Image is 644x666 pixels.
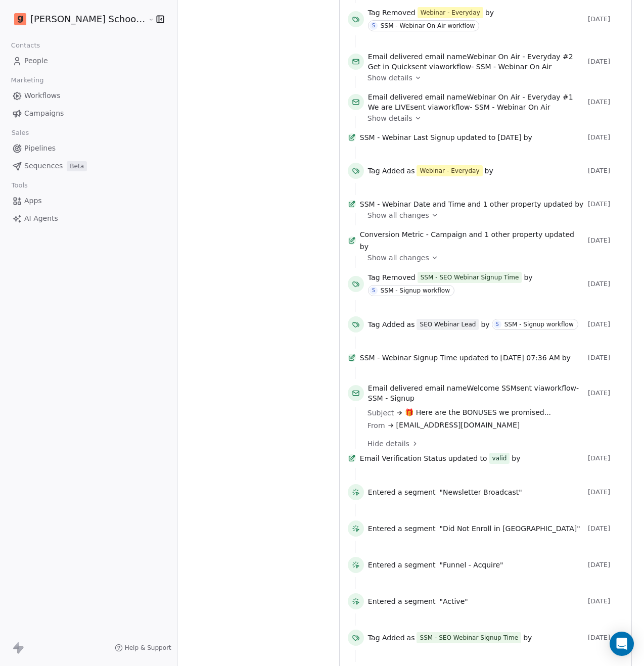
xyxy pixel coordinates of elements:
[368,53,423,61] span: Email delivered
[368,93,423,101] span: Email delivered
[372,287,375,295] div: S
[405,407,551,418] span: 🎁 Here are the BONUSES we promised...
[588,389,623,397] span: [DATE]
[360,132,455,142] span: SSM - Webinar Last Signup
[524,132,532,142] span: by
[588,561,623,569] span: [DATE]
[360,453,446,463] span: Email Verification Status
[24,143,56,154] span: Pipelines
[8,158,169,174] a: SequencesBeta
[407,633,415,643] span: as
[504,321,574,328] div: SSM - Signup workflow
[368,319,405,329] span: Tag Added
[497,132,521,142] span: [DATE]
[440,487,522,497] span: "Newsletter Broadcast"
[381,22,475,29] div: SSM - Webinar On Air workflow
[368,53,573,71] span: Webinar On Air - Everyday #2 Get in Quick
[440,524,580,534] span: "Did Not Enroll in [GEOGRAPHIC_DATA]"
[467,384,516,392] span: Welcome SSM
[8,193,169,209] a: Apps
[368,92,584,112] span: email name sent via workflow -
[8,105,169,122] a: Campaigns
[367,113,616,123] a: Show details
[523,633,532,643] span: by
[588,15,623,23] span: [DATE]
[368,524,436,534] span: Entered a segment
[588,167,623,175] span: [DATE]
[368,394,415,402] span: SSM - Signup
[24,196,42,206] span: Apps
[367,439,409,449] span: Hide details
[8,210,169,227] a: AI Agents
[368,560,436,570] span: Entered a segment
[588,320,623,328] span: [DATE]
[440,560,503,570] span: "Funnel - Acquire"
[24,90,61,101] span: Workflows
[588,525,623,533] span: [DATE]
[440,596,468,606] span: "Active"
[610,632,634,656] div: Open Intercom Messenger
[381,287,450,294] div: SSM - Signup workflow
[368,384,423,392] span: Email delivered
[421,8,480,17] div: Webinar - Everyday
[588,58,623,66] span: [DATE]
[24,108,64,119] span: Campaigns
[8,140,169,157] a: Pipelines
[512,453,520,463] span: by
[588,98,623,106] span: [DATE]
[12,11,141,28] button: [PERSON_NAME] School of Finance LLP
[7,38,44,53] span: Contacts
[7,125,33,140] span: Sales
[368,272,416,282] span: Tag Removed
[115,644,171,652] a: Help & Support
[368,633,405,643] span: Tag Added
[367,439,616,449] a: Hide details
[14,13,26,25] img: Goela%20School%20Logos%20(4).png
[476,63,551,71] span: SSM - Webinar On Air
[24,161,63,171] span: Sequences
[524,272,532,282] span: by
[481,319,489,329] span: by
[562,353,571,363] span: by
[588,133,623,141] span: [DATE]
[367,73,616,83] a: Show details
[588,354,623,362] span: [DATE]
[368,166,405,176] span: Tag Added
[448,453,487,463] span: updated to
[457,132,496,142] span: updated to
[420,320,476,329] div: SEO Webinar Lead
[492,453,507,463] div: valid
[24,56,48,66] span: People
[8,53,169,69] a: People
[485,166,493,176] span: by
[360,242,369,252] span: by
[7,73,48,88] span: Marketing
[420,166,479,175] div: Webinar - Everyday
[475,103,550,111] span: SSM - Webinar On Air
[588,280,623,288] span: [DATE]
[368,383,584,403] span: email name sent via workflow -
[367,253,616,263] a: Show all changes
[421,273,519,282] div: SSM - SEO Webinar Signup Time
[500,353,560,363] span: [DATE] 07:36 AM
[360,229,467,240] span: Conversion Metric - Campaign
[367,210,429,220] span: Show all changes
[469,229,574,240] span: and 1 other property updated
[367,113,412,123] span: Show details
[7,178,32,193] span: Tools
[367,420,385,431] span: From
[588,488,623,496] span: [DATE]
[588,597,623,605] span: [DATE]
[396,420,520,431] span: [EMAIL_ADDRESS][DOMAIN_NAME]
[8,87,169,104] a: Workflows
[372,22,375,30] div: S
[360,199,466,209] span: SSM - Webinar Date and Time
[368,8,416,18] span: Tag Removed
[125,644,171,652] span: Help & Support
[30,13,146,26] span: [PERSON_NAME] School of Finance LLP
[24,213,58,224] span: AI Agents
[575,199,583,209] span: by
[368,93,573,111] span: Webinar On Air - Everyday #1 We are LIVE
[459,353,498,363] span: updated to
[468,199,573,209] span: and 1 other property updated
